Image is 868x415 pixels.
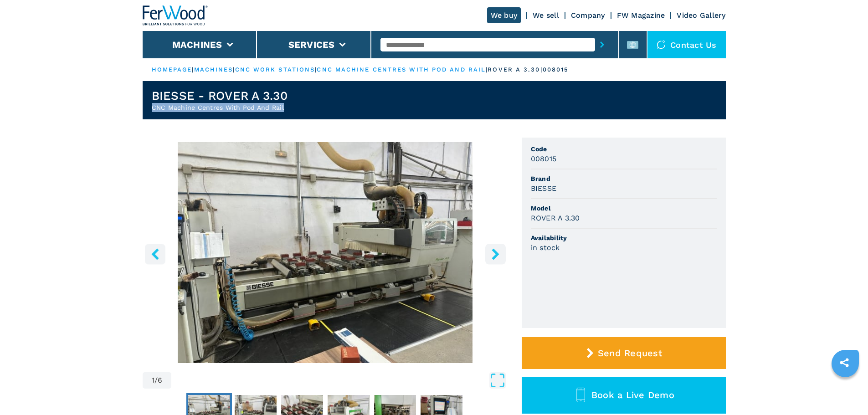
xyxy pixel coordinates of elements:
span: Book a Live Demo [591,389,674,400]
button: Send Request [522,337,726,369]
a: Video Gallery [677,11,725,20]
span: | [192,66,194,73]
a: cnc work stations [235,66,315,73]
button: left-button [145,244,165,264]
a: Company [571,11,605,20]
span: | [486,66,488,73]
span: | [233,66,235,73]
p: 008015 [543,66,569,74]
span: 6 [158,377,162,384]
h3: 008015 [531,154,557,164]
a: HOMEPAGE [152,66,192,73]
a: machines [194,66,233,73]
span: Model [531,204,717,213]
span: Code [531,144,717,154]
span: Send Request [598,348,662,359]
img: Contact us [657,40,666,49]
a: We sell [533,11,559,20]
span: | [315,66,317,73]
h2: CNC Machine Centres With Pod And Rail [152,103,288,112]
button: Services [288,39,335,50]
div: Go to Slide 1 [143,142,508,363]
img: CNC Machine Centres With Pod And Rail BIESSE ROVER A 3.30 [143,142,508,363]
a: sharethis [833,351,856,374]
p: rover a 3.30 | [488,66,542,74]
h3: in stock [531,242,560,253]
span: / [154,377,158,384]
h1: BIESSE - ROVER A 3.30 [152,88,288,103]
a: FW Magazine [617,11,665,20]
span: 1 [152,377,154,384]
div: Contact us [647,31,726,58]
h3: BIESSE [531,183,557,194]
button: Open Fullscreen [174,372,505,389]
img: Ferwood [143,5,208,26]
a: cnc machine centres with pod and rail [317,66,486,73]
span: Availability [531,233,717,242]
button: Machines [172,39,222,50]
button: Book a Live Demo [522,377,726,414]
iframe: Chat [829,374,861,408]
h3: ROVER A 3.30 [531,213,580,223]
a: We buy [487,7,521,23]
button: submit-button [595,34,609,55]
button: right-button [485,244,506,264]
span: Brand [531,174,717,183]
